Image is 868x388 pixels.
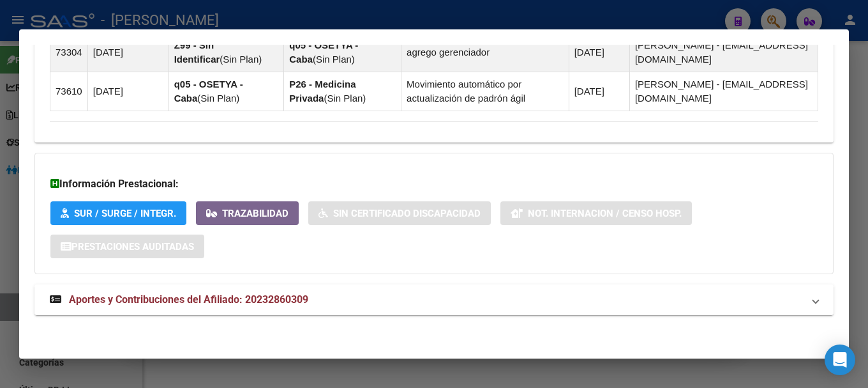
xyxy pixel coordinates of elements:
[174,40,220,65] strong: Z99 - Sin Identificar
[308,201,491,225] button: Sin Certificado Discapacidad
[629,72,818,111] td: [PERSON_NAME] - [EMAIL_ADDRESS][DOMAIN_NAME]
[50,201,186,225] button: SUR / SURGE / INTEGR.
[401,72,569,111] td: Movimiento automático por actualización de padrón ágil
[71,241,194,252] span: Prestaciones Auditadas
[168,33,284,72] td: ( )
[569,33,629,72] td: [DATE]
[69,293,308,306] span: Aportes y Contribuciones del Afiliado: 20232860309
[74,208,176,219] span: SUR / SURGE / INTEGR.
[528,208,682,219] span: Not. Internacion / Censo Hosp.
[284,33,401,72] td: ( )
[196,201,299,225] button: Trazabilidad
[284,72,401,111] td: ( )
[200,93,236,104] span: Sin Plan
[50,176,818,192] h3: Información Prestacional:
[87,33,168,72] td: [DATE]
[168,72,284,111] td: ( )
[34,284,834,315] mat-expansion-panel-header: Aportes y Contribuciones del Afiliado: 20232860309
[289,79,355,104] strong: P26 - Medicina Privada
[223,54,258,65] span: Sin Plan
[50,72,88,111] td: 73610
[316,54,352,65] span: Sin Plan
[50,235,204,258] button: Prestaciones Auditadas
[174,79,243,104] strong: q05 - OSETYA - Caba
[333,208,481,219] span: Sin Certificado Discapacidad
[50,33,88,72] td: 73304
[327,93,363,104] span: Sin Plan
[289,40,358,65] strong: q05 - OSETYA - Caba
[500,201,692,225] button: Not. Internacion / Censo Hosp.
[825,345,855,375] div: Open Intercom Messenger
[222,208,288,219] span: Trazabilidad
[569,72,629,111] td: [DATE]
[87,72,168,111] td: [DATE]
[629,33,818,72] td: [PERSON_NAME] - [EMAIL_ADDRESS][DOMAIN_NAME]
[401,33,569,72] td: agrego gerenciador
